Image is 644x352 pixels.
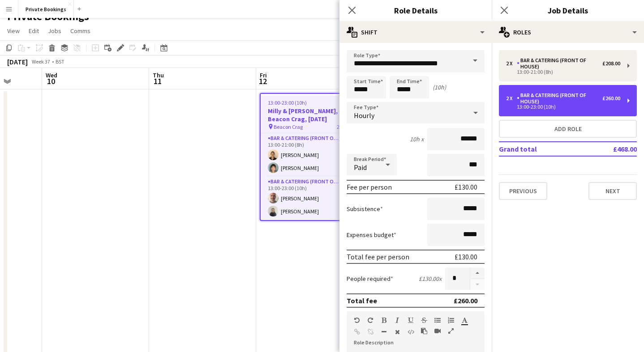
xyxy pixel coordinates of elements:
[448,317,454,324] button: Ordered List
[506,60,517,67] div: 2 x
[381,317,387,324] button: Bold
[410,135,424,143] div: 10h x
[261,133,359,177] app-card-role: Bar & Catering (Front of House)2/213:00-21:00 (8h)[PERSON_NAME][PERSON_NAME]
[67,25,94,37] a: Comms
[492,21,644,43] div: Roles
[421,327,427,335] button: Paste as plain text
[258,76,267,86] span: 12
[70,27,90,35] span: Comms
[25,25,43,37] a: Edit
[339,4,492,16] h3: Role Details
[433,83,446,91] div: (10h)
[260,93,360,221] app-job-card: 13:00-23:00 (10h)4/4Milly & [PERSON_NAME], Beacon Crag, [DATE] Beacon Crag2 RolesBar & Catering (...
[151,76,164,86] span: 11
[260,71,267,79] span: Fri
[517,57,602,70] div: Bar & Catering (Front of House)
[339,21,492,43] div: Shift
[354,317,360,324] button: Undo
[7,27,20,35] span: View
[337,123,352,130] span: 2 Roles
[517,92,602,105] div: Bar & Catering (Front of House)
[492,4,644,16] h3: Job Details
[434,327,441,335] button: Insert video
[347,231,396,239] label: Expenses budget
[602,95,620,102] div: £260.00
[506,70,620,74] div: 13:00-21:00 (8h)
[261,107,359,123] h3: Milly & [PERSON_NAME], Beacon Crag, [DATE]
[394,317,400,324] button: Italic
[470,267,485,279] button: Increase
[434,317,441,324] button: Unordered List
[268,99,307,106] span: 13:00-23:00 (10h)
[461,317,468,324] button: Text Color
[584,142,637,156] td: £468.00
[44,76,57,86] span: 10
[421,317,427,324] button: Strikethrough
[381,328,387,335] button: Horizontal Line
[4,25,23,37] a: View
[44,25,65,37] a: Jobs
[588,182,637,200] button: Next
[408,328,414,335] button: HTML Code
[454,296,477,305] div: £260.00
[7,57,28,66] div: [DATE]
[347,182,392,191] div: Fee per person
[394,328,400,335] button: Clear Formatting
[455,252,477,261] div: £130.00
[506,105,620,109] div: 13:00-23:00 (10h)
[347,252,409,261] div: Total fee per person
[499,120,637,138] button: Add role
[46,71,57,79] span: Wed
[408,317,414,324] button: Underline
[29,27,39,35] span: Edit
[347,296,377,305] div: Total fee
[347,205,383,213] label: Subsistence
[56,58,64,65] div: BST
[30,58,52,65] span: Week 37
[419,275,442,283] div: £130.00 x
[48,27,61,35] span: Jobs
[261,177,359,220] app-card-role: Bar & Catering (Front of House)2/213:00-23:00 (10h)[PERSON_NAME][PERSON_NAME]
[506,95,517,102] div: 2 x
[448,327,454,335] button: Fullscreen
[499,142,584,156] td: Grand total
[602,60,620,67] div: £208.00
[499,182,547,200] button: Previous
[18,0,74,18] button: Private Bookings
[354,163,367,172] span: Paid
[455,182,477,191] div: £130.00
[274,123,303,130] span: Beacon Crag
[347,275,393,283] label: People required
[153,71,164,79] span: Thu
[367,317,374,324] button: Redo
[354,111,374,120] span: Hourly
